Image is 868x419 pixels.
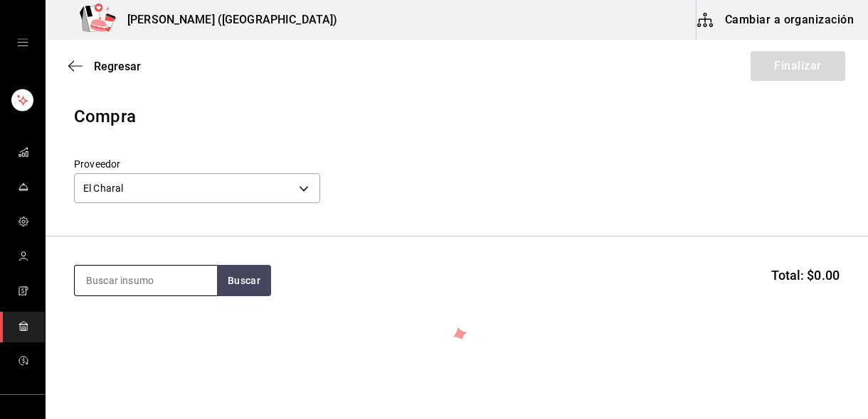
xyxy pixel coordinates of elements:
button: Regresar [68,60,141,73]
button: Buscar [217,265,271,296]
button: open drawer [17,37,28,48]
div: El Charal [74,173,320,203]
h3: [PERSON_NAME] ([GEOGRAPHIC_DATA]) [116,11,337,28]
div: Compra [74,104,840,129]
span: Regresar [94,60,141,73]
input: Buscar insumo [75,266,217,295]
span: Total: $0.00 [771,266,840,285]
label: Proveedor [74,159,320,169]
